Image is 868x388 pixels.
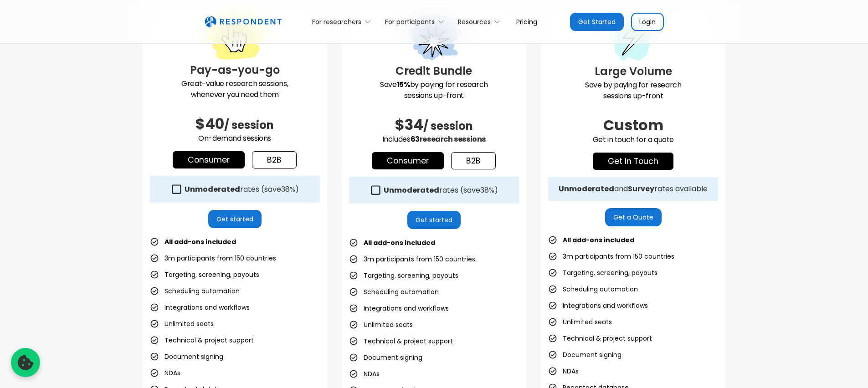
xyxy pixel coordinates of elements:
div: Resources [453,11,509,32]
a: home [205,16,282,28]
li: Integrations and workflows [150,301,250,314]
div: For participants [380,11,452,32]
strong: All add-ons included [563,235,634,245]
li: Integrations and workflows [349,302,449,315]
li: Scheduling automation [548,283,638,296]
a: Get started [208,210,262,228]
li: Technical & project support [150,334,254,347]
li: Targeting, screening, payouts [548,266,657,279]
span: 63 [411,134,420,144]
div: rates (save ) [384,186,498,195]
strong: Unmoderated [384,185,439,195]
li: NDAs [349,368,380,380]
li: 3m participants from 150 countries [548,250,674,263]
p: Save by paying for research sessions up-front [548,80,718,102]
li: Scheduling automation [150,285,240,297]
li: Unlimited seats [548,316,612,328]
a: b2b [451,152,496,169]
strong: All add-ons included [364,238,435,247]
a: b2b [252,151,297,168]
div: For researchers [312,17,361,26]
div: Resources [458,17,491,26]
div: For researchers [307,11,380,32]
strong: 15% [397,79,410,90]
div: For participants [385,17,435,26]
li: Document signing [548,348,621,361]
a: Login [631,13,664,31]
strong: Unmoderated [185,184,240,194]
div: and rates available [559,184,708,194]
li: Targeting, screening, payouts [349,269,458,282]
span: / session [423,118,473,133]
span: $34 [395,114,423,135]
img: Untitled UI logotext [205,16,282,28]
li: Technical & project support [548,332,652,345]
strong: All add-ons included [164,237,236,246]
h3: Pay-as-you-go [150,62,320,78]
strong: Survey [628,184,654,194]
a: Pricing [509,11,544,32]
a: Get started [407,211,461,229]
h3: Credit Bundle [349,63,519,79]
span: $40 [195,113,224,134]
li: Unlimited seats [150,317,214,330]
p: Includes [349,134,519,145]
a: Consumer [173,151,245,168]
strong: Unmoderated [559,184,614,194]
p: Great-value research sessions, whenever you need them [150,78,320,100]
a: Consumer [372,152,444,169]
h3: Large Volume [548,63,718,80]
a: Get a Quote [605,208,662,226]
li: Document signing [150,350,223,363]
li: 3m participants from 150 countries [349,253,475,265]
span: research sessions [420,134,486,144]
li: Targeting, screening, payouts [150,268,259,281]
p: Save by paying for research sessions up-front [349,79,519,101]
span: 38% [480,185,494,195]
span: 38% [281,184,295,194]
p: On-demand sessions [150,133,320,144]
a: get in touch [593,153,673,170]
li: 3m participants from 150 countries [150,252,276,265]
li: Integrations and workflows [548,299,648,312]
a: Get Started [570,13,624,31]
div: rates (save ) [185,185,299,194]
li: Technical & project support [349,335,453,347]
p: Get in touch for a quote [548,134,718,145]
li: NDAs [548,365,579,378]
li: NDAs [150,367,180,379]
li: Document signing [349,351,422,364]
li: Unlimited seats [349,318,413,331]
li: Scheduling automation [349,286,439,298]
span: / session [224,117,274,133]
span: Custom [603,115,663,135]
